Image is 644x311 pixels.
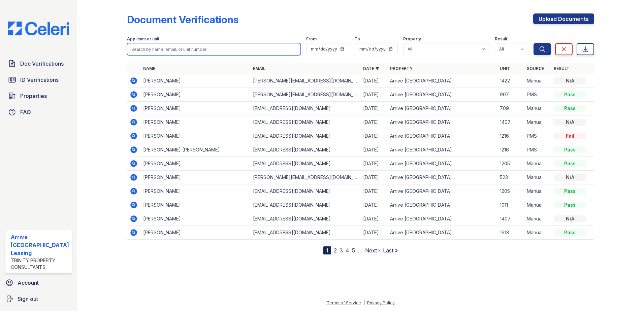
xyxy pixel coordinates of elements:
[554,160,586,167] div: Pass
[387,74,497,88] td: Arrive [GEOGRAPHIC_DATA]
[497,157,524,171] td: 1205
[18,295,38,303] span: Sign out
[554,66,570,71] a: Result
[20,92,47,100] span: Properties
[387,129,497,143] td: Arrive [GEOGRAPHIC_DATA]
[3,276,74,289] a: Account
[5,89,72,103] a: Properties
[495,36,507,42] label: Result
[11,257,69,271] div: Trinity Property Consultants
[497,226,524,240] td: 1618
[387,102,497,115] td: Arrive [GEOGRAPHIC_DATA]
[524,129,551,143] td: PMS
[360,74,387,88] td: [DATE]
[363,66,379,71] a: Date ▼
[250,184,360,198] td: [EMAIL_ADDRESS][DOMAIN_NAME]
[387,198,497,212] td: Arrive [GEOGRAPHIC_DATA]
[524,115,551,129] td: Manual
[363,300,365,305] div: |
[497,88,524,102] td: 907
[524,184,551,198] td: Manual
[497,212,524,226] td: 1407
[554,119,586,126] div: N/A
[250,102,360,115] td: [EMAIL_ADDRESS][DOMAIN_NAME]
[500,66,510,71] a: Unit
[360,226,387,240] td: [DATE]
[143,66,155,71] a: Name
[323,246,331,254] div: 1
[250,198,360,212] td: [EMAIL_ADDRESS][DOMAIN_NAME]
[340,247,343,254] a: 3
[352,247,355,254] a: 5
[554,202,586,208] div: Pass
[5,73,72,87] a: ID Verifications
[554,133,586,139] div: Fail
[403,36,421,42] label: Property
[524,171,551,184] td: Manual
[367,300,395,305] a: Privacy Policy
[140,115,251,129] td: [PERSON_NAME]
[250,143,360,157] td: [EMAIL_ADDRESS][DOMAIN_NAME]
[390,66,413,71] a: Property
[3,22,74,35] img: CE_Logo_Blue-a8612792a0a2168367f1c8372b55b34899dd931a85d93a1a3d3e32e68fde9ad4.png
[140,212,251,226] td: [PERSON_NAME]
[334,247,337,254] a: 2
[387,171,497,184] td: Arrive [GEOGRAPHIC_DATA]
[250,115,360,129] td: [EMAIL_ADDRESS][DOMAIN_NAME]
[387,212,497,226] td: Arrive [GEOGRAPHIC_DATA]
[497,129,524,143] td: 1216
[11,233,69,257] div: Arrive [GEOGRAPHIC_DATA] Leasing
[140,102,251,115] td: [PERSON_NAME]
[5,57,72,70] a: Doc Verifications
[554,174,586,181] div: N/A
[360,115,387,129] td: [DATE]
[360,157,387,171] td: [DATE]
[127,13,238,26] div: Document Verifications
[306,36,317,42] label: From
[355,36,360,42] label: To
[524,198,551,212] td: Manual
[554,77,586,84] div: N/A
[140,129,251,143] td: [PERSON_NAME]
[250,226,360,240] td: [EMAIL_ADDRESS][DOMAIN_NAME]
[140,171,251,184] td: [PERSON_NAME]
[524,74,551,88] td: Manual
[20,60,64,68] span: Doc Verifications
[497,171,524,184] td: 523
[140,226,251,240] td: [PERSON_NAME]
[524,212,551,226] td: Manual
[554,146,586,153] div: Pass
[360,88,387,102] td: [DATE]
[360,198,387,212] td: [DATE]
[20,108,31,116] span: FAQ
[5,105,72,119] a: FAQ
[327,300,361,305] a: Terms of Service
[497,102,524,115] td: 709
[140,198,251,212] td: [PERSON_NAME]
[253,66,265,71] a: Email
[358,246,362,254] span: …
[250,157,360,171] td: [EMAIL_ADDRESS][DOMAIN_NAME]
[497,184,524,198] td: 1205
[497,143,524,157] td: 1216
[250,74,360,88] td: [PERSON_NAME][EMAIL_ADDRESS][DOMAIN_NAME]
[497,115,524,129] td: 1407
[524,102,551,115] td: Manual
[360,212,387,226] td: [DATE]
[127,36,159,42] label: Applicant or unit
[387,88,497,102] td: Arrive [GEOGRAPHIC_DATA]
[140,157,251,171] td: [PERSON_NAME]
[140,184,251,198] td: [PERSON_NAME]
[250,171,360,184] td: [PERSON_NAME][EMAIL_ADDRESS][DOMAIN_NAME]
[250,129,360,143] td: [EMAIL_ADDRESS][DOMAIN_NAME]
[140,143,251,157] td: [PERSON_NAME] [PERSON_NAME]
[527,66,544,71] a: Source
[140,88,251,102] td: [PERSON_NAME]
[554,229,586,236] div: Pass
[524,226,551,240] td: Manual
[346,247,349,254] a: 4
[554,215,586,222] div: N/A
[3,292,74,306] a: Sign out
[18,279,39,287] span: Account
